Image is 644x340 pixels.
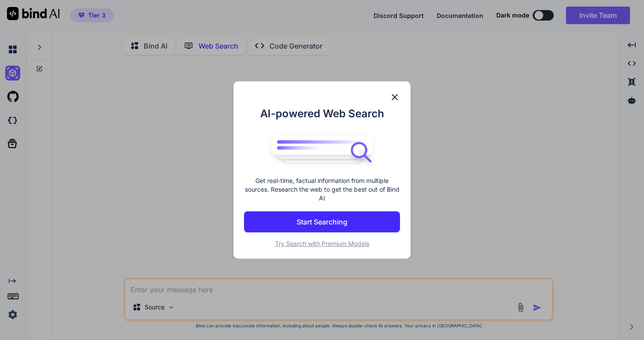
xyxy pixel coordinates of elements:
span: Try Search with Premium Models [275,240,369,247]
h1: AI-powered Web Search [244,106,400,122]
img: bind logo [265,130,379,168]
p: Get real-time, factual information from multiple sources. Research the web to get the best out of... [244,176,400,203]
img: close [389,92,400,102]
p: Start Searching [297,217,347,227]
button: Start Searching [244,211,400,232]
